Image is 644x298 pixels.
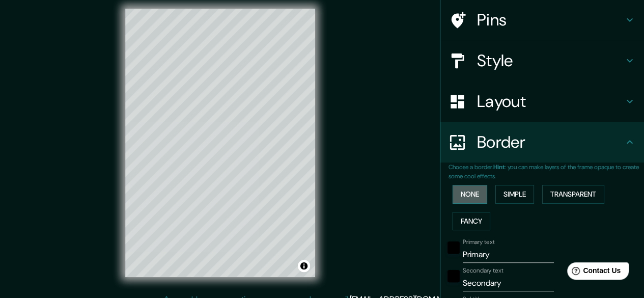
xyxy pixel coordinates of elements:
[477,132,624,152] h4: Border
[447,241,460,254] button: black
[477,10,624,30] h4: Pins
[453,185,487,204] button: None
[453,212,490,231] button: Fancy
[542,185,604,204] button: Transparent
[553,258,633,287] iframe: Help widget launcher
[447,270,460,282] button: black
[449,162,644,181] p: Choose a border. : you can make layers of the frame opaque to create some cool effects.
[493,163,505,171] b: Hint
[477,50,624,71] h4: Style
[495,185,534,204] button: Simple
[440,81,644,122] div: Layout
[477,91,624,112] h4: Layout
[463,238,494,247] label: Primary text
[440,40,644,81] div: Style
[463,266,503,275] label: Secondary text
[440,122,644,162] div: Border
[298,260,310,272] button: Toggle attribution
